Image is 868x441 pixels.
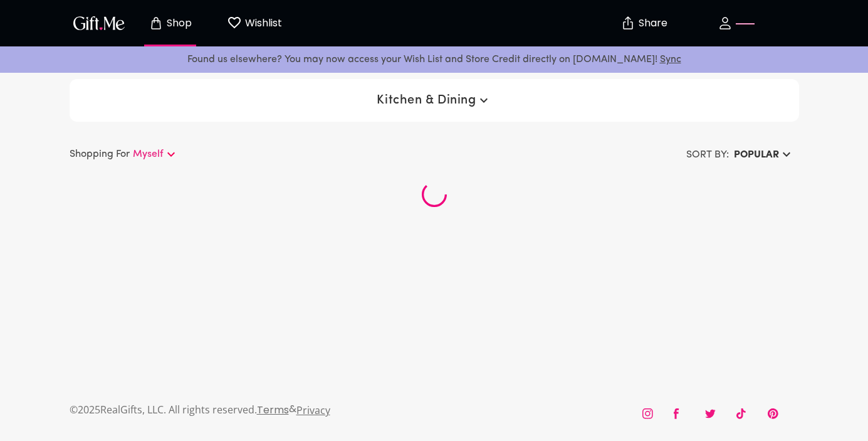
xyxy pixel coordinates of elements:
[257,403,289,417] a: Terms
[622,1,666,45] button: Share
[686,147,729,162] h6: SORT BY:
[133,147,164,162] p: Myself
[136,3,205,43] button: Store page
[734,147,779,162] h6: Popular
[164,18,192,29] p: Shop
[70,147,130,162] p: Shopping For
[635,18,667,29] p: Share
[242,15,282,31] p: Wishlist
[372,89,496,112] button: Kitchen & Dining
[660,55,681,65] a: Sync
[296,403,330,417] a: Privacy
[620,16,635,31] img: secure
[377,93,491,108] span: Kitchen & Dining
[10,51,858,68] p: Found us elsewhere? You may now access your Wish List and Store Credit directly on [DOMAIN_NAME]!
[729,144,799,166] button: Popular
[70,16,128,31] button: GiftMe Logo
[289,402,296,428] p: &
[70,401,257,418] p: © 2025 RealGifts, LLC. All rights reserved.
[71,14,127,32] img: GiftMe Logo
[220,3,289,43] button: Wishlist page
